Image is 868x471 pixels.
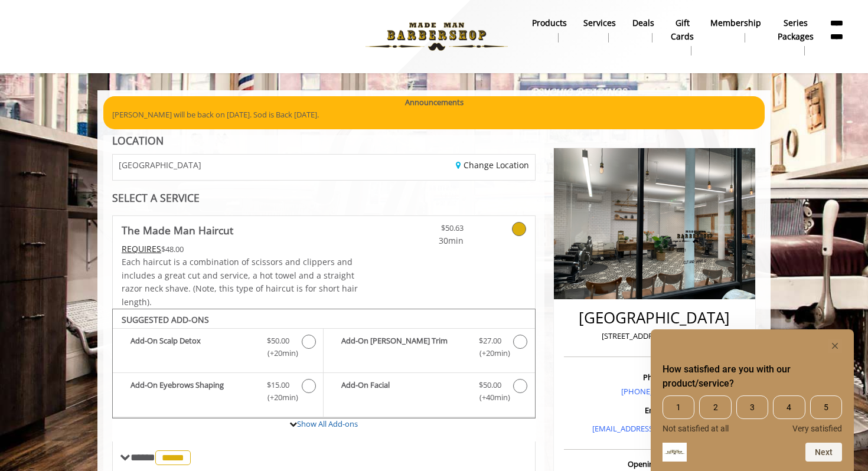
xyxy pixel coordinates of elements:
[119,161,201,169] span: [GEOGRAPHIC_DATA]
[456,159,529,171] a: Change Location
[592,423,717,434] a: [EMAIL_ADDRESS][DOMAIN_NAME]
[773,395,805,419] span: 4
[130,379,255,404] b: Add-On Eyebrows Shaping
[663,395,842,433] div: How satisfied are you with our product/service? Select an option from 1 to 5, with 1 being Not sa...
[663,362,842,391] h2: How satisfied are you with our product/service? Select an option from 1 to 5, with 1 being Not sa...
[329,335,528,362] label: Add-On Beard Trim
[112,192,536,204] div: SELECT A SERVICE
[122,243,161,254] span: This service needs some Advance to be paid before we block your appointment
[828,339,842,353] button: Hide survey
[736,395,768,419] span: 3
[405,96,464,109] b: Announcements
[621,386,688,397] a: [PHONE_NUMBER]
[112,309,536,418] div: The Made Man Haircut Add-onS
[112,133,164,148] b: LOCATION
[792,424,842,433] span: Very satisfied
[122,256,358,307] span: Each haircut is a combination of scissors and clippers and includes a great cut and service, a ho...
[699,395,731,419] span: 2
[575,15,624,45] a: ServicesServices
[710,17,761,30] b: Membership
[479,379,501,391] span: $50.00
[122,314,209,325] b: SUGGESTED ADD-ONS
[632,17,654,30] b: Deals
[769,15,822,58] a: Series packagesSeries packages
[267,379,289,391] span: $15.00
[663,15,702,58] a: Gift cardsgift cards
[341,379,466,404] b: Add-On Facial
[479,335,501,347] span: $27.00
[567,406,742,414] h3: Email
[297,418,358,429] a: Show All Add-ons
[778,17,814,43] b: Series packages
[567,373,742,381] h3: Phone
[267,335,289,347] span: $50.00
[583,17,616,30] b: Services
[810,395,842,419] span: 5
[261,391,296,404] span: (+20min )
[663,395,694,419] span: 1
[567,330,742,342] p: [STREET_ADDRESS][US_STATE]
[119,379,317,407] label: Add-On Eyebrows Shaping
[472,391,507,404] span: (+40min )
[663,424,729,433] span: Not satisfied at all
[624,15,663,45] a: DealsDeals
[472,347,507,359] span: (+20min )
[394,216,464,247] a: $50.63
[567,309,742,326] h2: [GEOGRAPHIC_DATA]
[329,379,528,407] label: Add-On Facial
[532,17,567,30] b: products
[663,339,842,462] div: How satisfied are you with our product/service? Select an option from 1 to 5, with 1 being Not sa...
[119,335,317,362] label: Add-On Scalp Detox
[122,222,233,238] b: The Made Man Haircut
[564,460,745,468] h3: Opening Hours
[355,4,518,69] img: Made Man Barbershop logo
[702,15,769,45] a: MembershipMembership
[130,335,255,359] b: Add-On Scalp Detox
[112,109,756,121] p: [PERSON_NAME] will be back on [DATE]. Sod is Back [DATE].
[341,335,466,359] b: Add-On [PERSON_NAME] Trim
[805,443,842,462] button: Next question
[261,347,296,359] span: (+20min )
[524,15,575,45] a: Productsproducts
[122,243,359,256] div: $48.00
[671,17,694,43] b: gift cards
[394,234,464,247] span: 30min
